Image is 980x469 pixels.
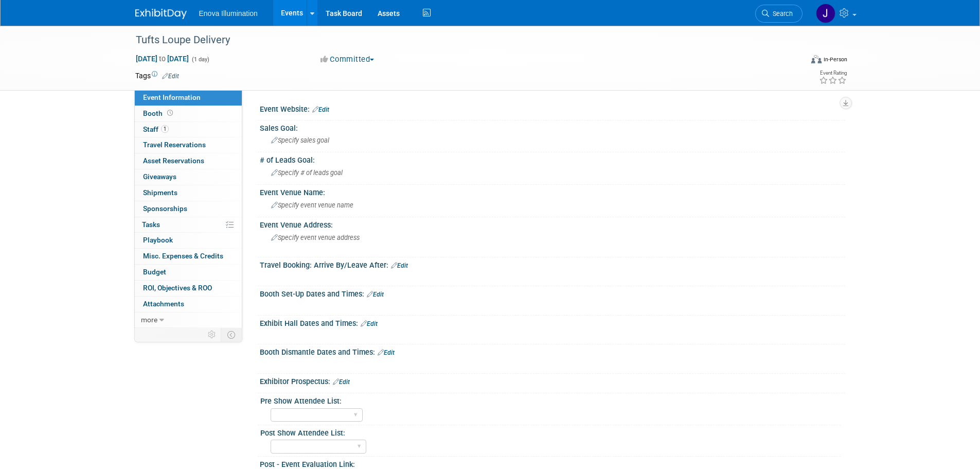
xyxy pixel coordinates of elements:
span: to [157,55,167,63]
td: Tags [135,71,179,81]
a: Edit [312,106,329,113]
span: Event Information [143,93,201,101]
span: Giveaways [143,172,176,181]
a: Search [755,5,803,23]
span: Sponsorships [143,204,187,213]
a: Misc. Expenses & Credits [135,249,242,264]
span: [DATE] [DATE] [135,54,189,63]
a: Travel Reservations [135,137,242,153]
span: Travel Reservations [143,141,206,149]
a: Giveaways [135,169,242,185]
div: Pre Show Attendee List: [260,393,841,406]
span: Booth not reserved yet [165,109,175,117]
div: Booth Set-Up Dates and Times: [260,286,845,300]
div: Booth Dismantle Dates and Times: [260,344,845,358]
a: Sponsorships [135,201,242,217]
img: Joe Werner [816,4,835,23]
span: Misc. Expenses & Credits [143,252,223,260]
div: Tufts Loupe Delivery [132,31,787,49]
a: Asset Reservations [135,153,242,169]
span: Budget [143,268,166,276]
div: Travel Booking: Arrive By/Leave After: [260,257,845,271]
span: Specify sales goal [271,136,329,144]
span: Attachments [143,300,184,308]
a: Attachments [135,297,242,312]
div: Post Show Attendee List: [260,425,841,438]
div: Event Venue Name: [260,185,845,198]
div: # of Leads Goal: [260,152,845,165]
a: Edit [361,320,378,327]
a: Edit [333,378,350,386]
div: Exhibitor Prospectus: [260,374,845,387]
div: Event Venue Address: [260,217,845,230]
span: Playbook [143,236,173,244]
a: Edit [391,262,408,269]
span: Tasks [142,220,160,229]
span: more [141,316,157,324]
span: Staff [143,125,169,133]
span: Enova Illumination [199,9,258,18]
span: Asset Reservations [143,157,204,165]
div: Sales Goal: [260,120,845,133]
a: Playbook [135,233,242,248]
div: Event Website: [260,101,845,115]
a: Shipments [135,185,242,201]
a: Staff1 [135,122,242,137]
img: Format-Inperson.png [811,55,822,63]
span: Specify # of leads goal [271,169,343,177]
span: (1 day) [191,56,209,63]
div: Event Rating [819,71,847,76]
td: Personalize Event Tab Strip [203,328,221,341]
span: Specify event venue name [271,201,353,209]
img: ExhibitDay [135,9,187,19]
div: Event Format [742,54,848,69]
td: Toggle Event Tabs [221,328,242,341]
a: ROI, Objectives & ROO [135,281,242,296]
span: Search [769,10,793,18]
span: Shipments [143,188,177,197]
a: Budget [135,265,242,280]
a: Booth [135,106,242,121]
span: ROI, Objectives & ROO [143,284,212,292]
div: Exhibit Hall Dates and Times: [260,316,845,329]
a: Edit [367,291,384,298]
a: Edit [378,349,395,356]
div: In-Person [823,56,847,63]
a: more [135,312,242,328]
span: Specify event venue address [271,234,360,241]
span: 1 [161,125,169,133]
a: Event Information [135,90,242,106]
span: Booth [143,109,175,117]
button: Committed [317,54,378,65]
a: Edit [162,73,179,80]
a: Tasks [135,217,242,233]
